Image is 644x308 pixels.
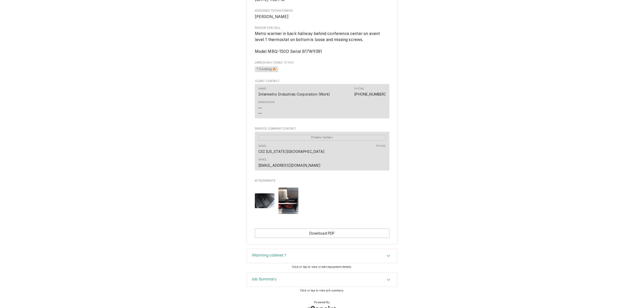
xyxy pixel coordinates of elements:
div: Name [258,144,266,148]
div: Contact [255,132,389,170]
div: Button Group [255,229,389,238]
span: Powered By [314,300,330,304]
div: Assigned Technician(s) [255,9,389,20]
span: Click or tap to view or edit equipment details. [292,265,352,269]
span: Click or tap to view job summary. [300,289,344,292]
span: Assigned Technician(s) [255,9,389,13]
span: ² Cooking 🔥 [255,66,278,72]
div: Primary [258,134,386,140]
button: Accordion Details Expand Trigger [247,249,397,263]
div: Service Company Contact [255,127,389,172]
div: Name [258,87,330,97]
div: Phone [376,144,386,148]
div: Job Summary [247,273,397,287]
div: Contact [255,84,389,118]
span: Primary Contact [258,135,386,141]
button: Download PDF [255,229,389,238]
div: Service Company Contact List [255,132,389,173]
span: Assigned Technician(s) [255,14,389,20]
div: Reason For Call [255,26,389,55]
span: Labels [255,61,389,65]
div: Client Contact [255,79,389,121]
h3: Job Summary [252,277,276,282]
span: [object Object] [255,66,389,73]
div: Phone [376,144,386,154]
div: Accordion Header [247,273,397,287]
div: Intermetro Industries Corporation (Work) [258,92,330,97]
img: lP5h4zJwTFyuBfGmUt8H [255,193,275,208]
h3: Warming cabinet 1 [252,253,286,258]
div: Name [258,144,325,154]
span: Reason For Call [255,26,389,30]
div: Reminders [258,100,275,116]
span: Service Company Contact [255,127,389,131]
a: [PHONE_NUMBER] [354,92,386,96]
span: [PERSON_NAME] [255,14,289,19]
div: Name [258,87,266,91]
a: [EMAIL_ADDRESS][DOMAIN_NAME] [258,163,320,167]
span: Attachments [255,179,389,183]
div: — [258,105,262,111]
div: Phone [354,87,364,91]
div: Email [258,158,267,162]
div: — [258,111,262,116]
span: Reason For Call [255,31,389,55]
span: Attachments [255,184,389,218]
div: Button Group Row [255,229,389,238]
div: Client Contact List [255,84,389,121]
div: [object Object] [255,61,389,73]
span: Client Contact [255,79,389,83]
span: (Only Visible to You) [265,61,293,64]
span: Metro warmer in back hallway behind conference center on event level 1 thermostat on bottom is lo... [255,31,381,54]
div: Reminders [258,100,275,104]
div: Phone [354,87,386,97]
div: CSI [US_STATE][GEOGRAPHIC_DATA] [258,149,325,154]
div: Email [258,158,320,168]
div: Warming cabinet 1 [247,249,397,263]
img: KtMqDnZ3TBuOf8EZWIGa [278,188,298,214]
div: Accordion Header [247,249,397,263]
div: Attachments [255,179,389,218]
button: Accordion Details Expand Trigger [247,273,397,287]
